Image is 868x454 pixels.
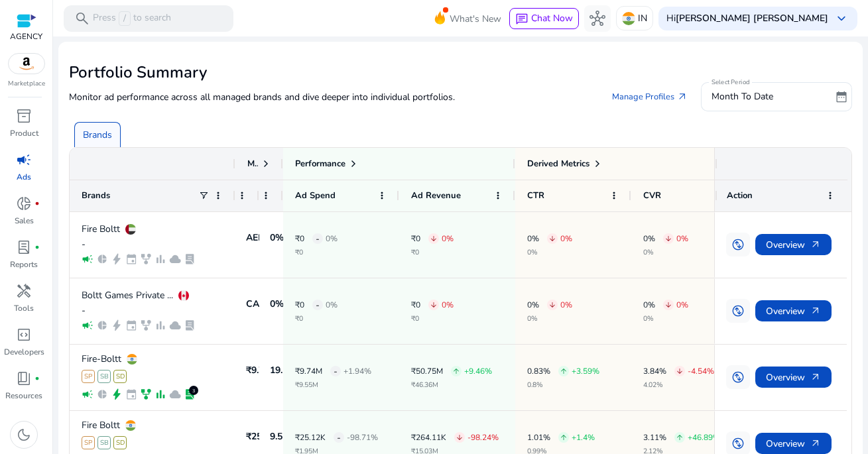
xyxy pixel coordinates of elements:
[766,231,821,258] span: Overview
[316,225,320,253] span: -
[82,225,120,234] p: Fire Boltt
[16,196,32,211] span: donut_small
[731,437,745,450] span: swap_vertical_circle
[430,235,438,243] span: arrow_downward
[15,215,34,227] p: Sales
[411,433,446,441] p: ₹264.11K
[676,301,688,309] p: 0%
[676,12,828,25] b: [PERSON_NAME] [PERSON_NAME]
[509,8,579,29] button: chatChat Now
[411,315,454,322] p: ₹0
[464,367,492,375] p: +9.46%
[10,127,38,139] p: Product
[601,85,698,109] a: Manage Profiles
[270,300,289,309] h5: 0% /
[343,367,371,375] p: +1.94%
[643,433,666,441] p: 3.11%
[140,388,152,400] span: family_history
[411,367,443,375] p: ₹50.75M
[247,158,258,170] span: Monthly KPI
[169,388,181,400] span: cloud
[96,388,108,400] span: pie_chart
[548,301,556,309] span: arrow_downward
[125,224,136,235] img: ae.svg
[727,190,753,201] span: Action
[113,436,127,449] span: SD
[184,319,196,331] span: lab_profile
[712,78,749,87] mat-label: Select Period
[456,433,464,441] span: arrow_downward
[34,245,40,250] span: fiber_manual_record
[452,367,460,375] span: arrow_upward
[127,354,137,365] img: in.svg
[113,370,127,383] span: SD
[411,190,461,201] span: Ad Revenue
[755,300,832,321] button: Overviewarrow_outward
[295,158,345,170] span: Performance
[96,319,108,331] span: pie_chart
[527,249,572,256] p: 0%
[442,235,454,243] p: 0%
[676,235,688,243] p: 0%
[726,233,750,256] button: swap_vertical_circle
[295,382,371,388] p: ₹9.55M
[125,388,137,400] span: event
[155,253,166,265] span: bar_chart
[295,301,304,309] p: ₹0
[295,367,322,375] p: ₹9.74M
[726,365,750,389] button: swap_vertical_circle
[527,301,539,309] p: 0%
[755,433,832,454] button: Overviewarrow_outward
[560,367,568,375] span: arrow_upward
[82,253,93,265] span: campaign
[810,372,821,382] span: arrow_outward
[16,239,32,255] span: lab_profile
[34,376,40,381] span: fiber_manual_record
[140,319,152,331] span: family_history
[677,91,688,102] span: arrow_outward
[584,5,611,32] button: hub
[442,301,454,309] p: 0%
[810,239,821,250] span: arrow_outward
[731,370,745,384] span: swap_vertical_circle
[688,433,720,441] p: +46.89%
[16,108,32,124] span: inventory_2
[246,300,275,309] h5: CA$0 /
[643,235,655,243] p: 0%
[169,319,181,331] span: cloud
[74,11,90,27] span: search
[295,190,336,201] span: Ad Spend
[527,382,599,388] p: 0.8%
[411,235,420,243] p: ₹0
[810,438,821,449] span: arrow_outward
[125,319,137,331] span: event
[9,54,44,74] img: amazon.svg
[643,301,655,309] p: 0%
[527,315,572,322] p: 0%
[93,11,171,26] p: Press to search
[10,258,38,270] p: Reports
[82,291,173,300] p: Boltt Games Private ...
[337,424,341,451] span: -
[766,364,821,391] span: Overview
[572,433,595,441] p: +1.4%
[10,30,42,42] p: AGENCY
[643,367,666,375] p: 3.84%
[676,367,684,375] span: arrow_downward
[111,388,123,400] span: bolt
[643,249,688,256] p: 0%
[527,367,550,375] p: 0.83%
[467,433,499,441] p: -98.24%
[4,346,44,358] p: Developers
[515,13,528,26] span: chat
[450,7,501,30] span: What's New
[83,128,112,142] p: Brands
[834,11,849,27] span: keyboard_arrow_down
[326,301,338,309] p: 0%
[97,370,111,383] span: SB
[82,190,110,201] span: Brands
[411,301,420,309] p: ₹0
[666,14,828,23] p: Hi
[246,432,286,441] h5: ₹25.12K /
[14,302,34,314] p: Tools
